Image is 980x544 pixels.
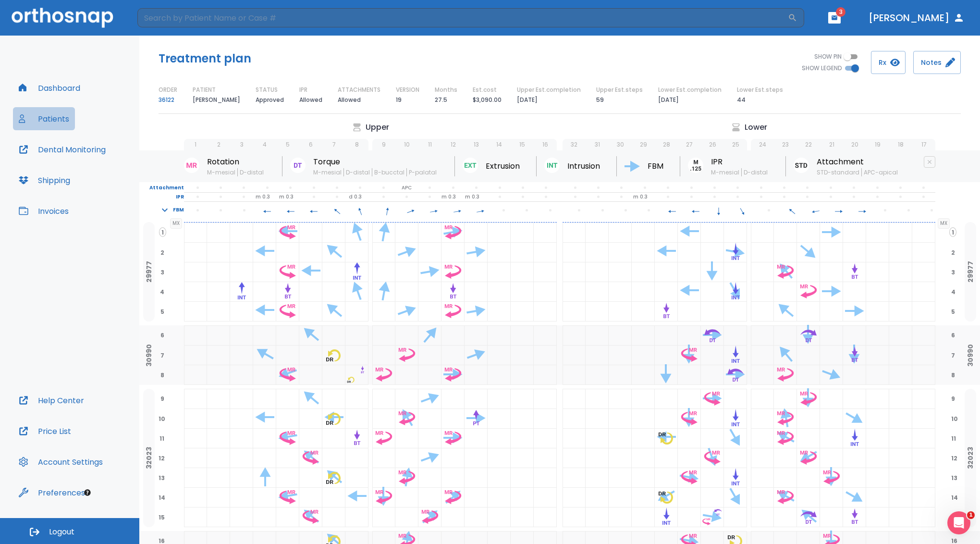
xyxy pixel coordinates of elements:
[13,199,74,223] button: Invoices
[170,218,182,229] span: MX
[145,261,153,283] p: 29977
[299,86,307,94] p: IPR
[805,140,812,149] p: 22
[633,193,648,201] p: m 0.3
[240,140,244,149] p: 3
[737,86,783,94] p: Lower Est.steps
[313,156,439,168] p: Torque
[49,527,74,537] span: Logout
[376,206,399,215] span: 10°
[861,168,900,176] span: APC-apical
[596,86,643,94] p: Upper Est.steps
[237,168,266,176] span: D-distal
[663,140,670,149] p: 28
[402,184,412,192] p: APC
[256,193,270,201] p: m 0.3
[851,140,858,149] p: 20
[640,140,647,149] p: 29
[759,140,766,149] p: 24
[355,140,359,149] p: 8
[817,168,861,176] span: STD-standard
[782,140,789,149] p: 23
[804,206,827,215] span: 260°
[711,168,741,176] span: M-mesial
[473,94,502,106] p: $3,090.00
[158,434,166,443] span: 11
[13,107,75,130] button: Patients
[159,94,174,106] a: 36122
[435,94,447,106] p: 27.5
[217,140,220,149] p: 2
[949,248,957,257] span: 2
[159,307,166,316] span: 5
[145,447,153,469] p: 32023
[517,86,581,94] p: Upper Est.completion
[737,94,746,106] p: 44
[686,140,693,149] p: 27
[299,94,322,106] p: Allowed
[313,168,343,176] span: M-mesial
[596,94,604,106] p: 59
[159,227,166,237] span: 1
[967,261,974,283] p: 29977
[325,206,348,215] span: 310°
[193,86,216,94] p: PATIENT
[157,473,167,482] span: 13
[949,434,958,443] span: 11
[814,52,842,61] span: SHOW PIN
[967,344,974,367] p: 30990
[207,168,237,176] span: M-mesial
[745,122,767,133] p: Lower
[279,193,294,201] p: m 0.3
[159,86,177,94] p: ORDER
[947,511,970,534] iframe: Intercom live chat
[372,168,406,176] span: B-bucctal
[865,9,968,26] button: [PERSON_NAME]
[658,86,722,94] p: Lower Est.completion
[473,86,497,94] p: Est.cost
[159,371,166,379] span: 8
[967,447,974,469] p: 32023
[406,168,439,176] span: P-palatal
[571,140,577,149] p: 32
[159,248,166,257] span: 2
[730,206,753,215] span: 150°
[13,481,91,504] button: Preferences
[349,193,362,201] p: d 0.3
[617,140,624,149] p: 30
[658,94,679,106] p: [DATE]
[159,394,166,403] span: 9
[159,51,251,66] h5: Treatment plan
[741,168,770,176] span: D-distal
[13,169,76,192] button: Shipping
[256,86,278,94] p: STATUS
[195,140,196,149] p: 1
[309,140,313,149] p: 6
[445,206,468,215] span: 80°
[157,513,167,521] span: 15
[338,94,361,106] p: Allowed
[157,414,167,423] span: 10
[474,140,479,149] p: 13
[158,287,166,296] span: 4
[949,371,957,379] span: 8
[193,94,240,106] p: [PERSON_NAME]
[441,193,456,201] p: m 0.3
[302,206,325,215] span: 270°
[469,206,492,215] span: 80°
[343,168,372,176] span: D-distal
[13,450,109,473] button: Account Settings
[139,184,184,192] p: Attachment
[13,138,111,161] button: Dental Monitoring
[913,51,961,74] button: Notes
[850,206,873,215] span: 90°
[711,156,770,168] p: IPR
[949,394,957,403] span: 9
[871,51,906,74] button: Rx
[732,140,739,149] p: 25
[13,76,86,99] button: Dashboard
[921,140,927,149] p: 17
